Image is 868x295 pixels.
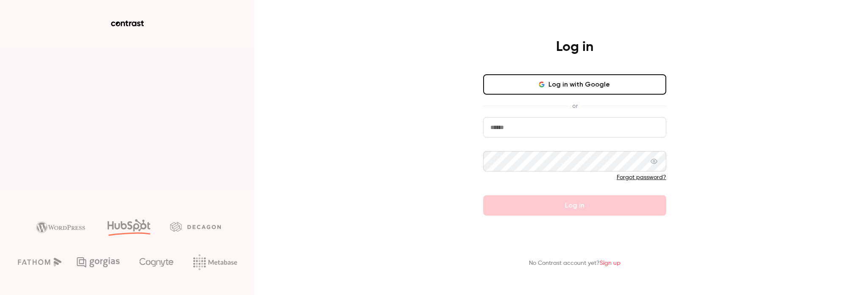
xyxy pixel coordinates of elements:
p: No Contrast account yet? [529,259,620,268]
span: or [568,101,582,110]
h4: Log in [556,39,593,56]
a: Forgot password? [617,174,666,180]
a: Sign up [600,260,620,266]
button: Log in with Google [483,74,666,95]
img: decagon [170,222,221,231]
